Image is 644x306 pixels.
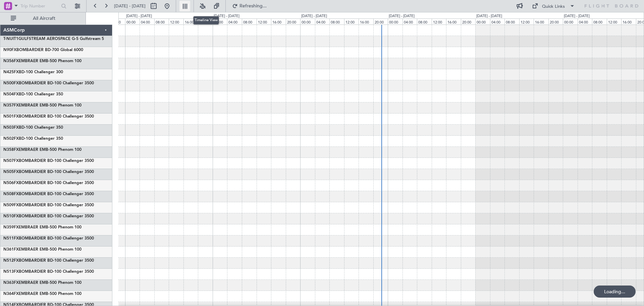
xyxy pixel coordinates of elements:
div: 12:00 [519,18,534,25]
span: [DATE] - [DATE] [114,3,146,9]
div: 12:00 [169,18,183,25]
div: Loading... [594,286,636,298]
a: N507FXBOMBARDIER BD-100 Challenger 3500 [3,159,94,163]
div: 20:00 [548,18,563,25]
a: N363FXEMBRAER EMB-500 Phenom 100 [3,281,82,285]
span: N361FX [3,248,19,252]
div: 08:00 [592,18,607,25]
div: [DATE] - [DATE] [389,13,415,19]
a: N357FXEMBRAER EMB-500 Phenom 100 [3,103,82,107]
span: N500FX [3,81,19,85]
span: N90FX [3,48,16,52]
a: N356FXEMBRAER EMB-500 Phenom 100 [3,59,82,63]
div: 04:00 [315,18,330,25]
span: T-NUIT1 [3,37,18,41]
span: N504FX [3,92,19,96]
button: Quick Links [529,1,578,11]
span: N505FX [3,170,19,174]
div: 16:00 [446,18,461,25]
span: N510FX [3,214,19,218]
div: 00:00 [475,18,490,25]
div: 20:00 [461,18,476,25]
span: N356FX [3,59,19,63]
span: N363FX [3,281,19,285]
span: N358FX [3,148,19,152]
span: N511FX [3,236,19,241]
div: 04:00 [402,18,417,25]
div: 00:00 [300,18,315,25]
a: N509FXBOMBARDIER BD-100 Challenger 3500 [3,203,94,207]
div: 08:00 [329,18,344,25]
a: N505FXBOMBARDIER BD-100 Challenger 3500 [3,170,94,174]
div: 12:00 [344,18,359,25]
button: Refreshing... [229,1,269,11]
span: N502FX [3,137,19,141]
a: N504FXBD-100 Challenger 350 [3,92,63,96]
span: N359FX [3,225,19,229]
a: N90FXBOMBARDIER BD-700 Global 6000 [3,48,83,52]
div: 08:00 [504,18,519,25]
div: Quick Links [542,3,565,10]
a: N506FXBOMBARDIER BD-100 Challenger 3500 [3,181,94,185]
div: 20:00 [286,18,301,25]
span: N364FX [3,292,19,296]
a: N513FXBOMBARDIER BD-100 Challenger 3500 [3,270,94,274]
span: N425FX [3,70,19,74]
span: N506FX [3,181,19,185]
a: N510FXBOMBARDIER BD-100 Challenger 3500 [3,214,94,218]
div: 08:00 [154,18,169,25]
button: All Aircraft [7,13,73,24]
div: 04:00 [227,18,242,25]
div: 16:00 [271,18,286,25]
a: N508FXBOMBARDIER BD-100 Challenger 3500 [3,192,94,196]
div: 12:00 [607,18,622,25]
span: N509FX [3,203,19,207]
div: 00:00 [388,18,402,25]
span: N512FX [3,259,19,263]
div: 16:00 [534,18,548,25]
a: N511FXBOMBARDIER BD-100 Challenger 3500 [3,236,94,241]
div: 04:00 [140,18,154,25]
a: N361FXEMBRAER EMB-500 Phenom 100 [3,248,82,252]
span: N501FX [3,115,19,119]
span: N507FX [3,159,19,163]
div: 04:00 [578,18,592,25]
div: [DATE] - [DATE] [476,13,502,19]
span: Refreshing... [239,4,267,8]
a: N364FXEMBRAER EMB-500 Phenom 100 [3,292,82,296]
a: N512FXBOMBARDIER BD-100 Challenger 3500 [3,259,94,263]
a: N425FXBD-100 Challenger 300 [3,70,63,74]
div: 00:00 [125,18,140,25]
span: N508FX [3,192,19,196]
div: 12:00 [257,18,271,25]
div: 00:00 [563,18,578,25]
a: T-NUIT1GULFSTREAM AEROSPACE G-5 Gulfstream 5 [3,37,104,41]
div: 08:00 [242,18,257,25]
input: Trip Number [20,1,59,11]
div: 16:00 [183,18,198,25]
div: 16:00 [621,18,636,25]
span: N513FX [3,270,19,274]
a: N500FXBOMBARDIER BD-100 Challenger 3500 [3,81,94,85]
div: [DATE] - [DATE] [126,13,152,19]
div: [DATE] - [DATE] [214,13,239,19]
div: 08:00 [417,18,432,25]
div: 12:00 [432,18,446,25]
span: N357FX [3,103,19,107]
div: [DATE] - [DATE] [564,13,590,19]
span: All Aircraft [17,16,71,21]
div: 20:00 [373,18,388,25]
div: 04:00 [490,18,505,25]
div: 16:00 [359,18,373,25]
div: Timeline View [193,16,219,25]
span: N503FX [3,126,19,130]
a: N359FXEMBRAER EMB-500 Phenom 100 [3,225,82,229]
a: N502FXBD-100 Challenger 350 [3,137,63,141]
a: N358FXEMBRAER EMB-500 Phenom 100 [3,148,82,152]
a: N503FXBD-100 Challenger 350 [3,126,63,130]
a: N501FXBOMBARDIER BD-100 Challenger 3500 [3,115,94,119]
div: [DATE] - [DATE] [301,13,327,19]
